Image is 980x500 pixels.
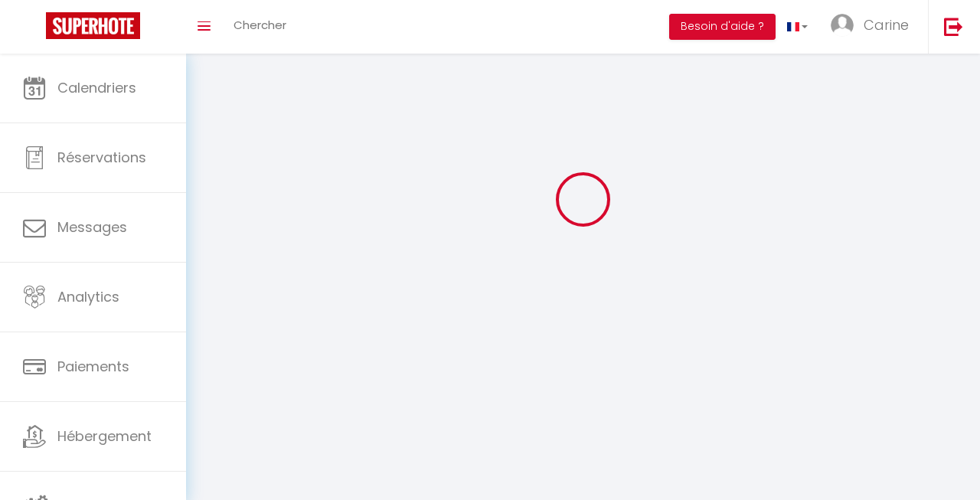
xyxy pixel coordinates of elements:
[234,17,286,33] span: Chercher
[944,17,963,36] img: logout
[57,217,127,237] span: Messages
[57,148,146,167] span: Réservations
[57,357,129,376] span: Paiements
[57,287,119,306] span: Analytics
[669,14,776,40] button: Besoin d'aide ?
[57,78,136,97] span: Calendriers
[864,15,909,34] span: Carine
[831,14,854,37] img: ...
[46,12,140,39] img: Super Booking
[57,426,152,446] span: Hébergement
